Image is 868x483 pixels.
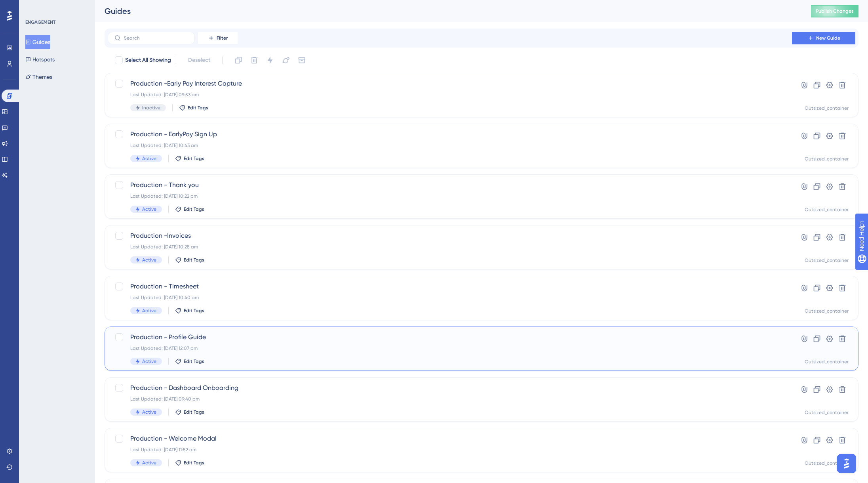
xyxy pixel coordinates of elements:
div: Last Updated: [DATE] 10:28 am [130,244,769,250]
button: Edit Tags [175,409,204,415]
button: Edit Tags [175,307,204,314]
button: Edit Tags [175,257,204,263]
span: Active [142,206,156,212]
span: Active [142,358,156,365]
div: Guides [105,6,791,17]
button: Deselect [181,53,217,67]
div: ENGAGEMENT [25,19,55,25]
span: Active [142,409,156,415]
span: Edit Tags [184,257,204,263]
div: Last Updated: [DATE] 12:07 pm [130,345,769,351]
span: Publish Changes [816,8,854,14]
div: Outsized_container [805,105,849,111]
span: Edit Tags [184,460,204,466]
div: Last Updated: [DATE] 09:40 pm [130,396,769,402]
button: Edit Tags [175,155,204,162]
button: Filter [198,32,238,44]
button: Edit Tags [175,460,204,466]
span: Production - Profile Guide [130,332,769,342]
span: Filter [217,35,228,41]
span: Production - Timesheet [130,282,769,291]
span: Select All Showing [125,55,171,65]
span: Edit Tags [188,105,208,111]
button: New Guide [792,32,855,44]
span: Production - Dashboard Onboarding [130,383,769,393]
div: Last Updated: [DATE] 10:40 am [130,294,769,301]
span: Active [142,257,156,263]
span: Deselect [188,55,210,65]
button: Edit Tags [175,358,204,365]
button: Hotspots [25,52,55,67]
span: Inactive [142,105,160,111]
span: Production - EarlyPay Sign Up [130,130,769,139]
iframe: UserGuiding AI Assistant Launcher [835,452,858,475]
span: Active [142,460,156,466]
span: Active [142,155,156,162]
input: Search [124,35,188,41]
div: Outsized_container [805,359,849,365]
span: Edit Tags [184,206,204,212]
span: Edit Tags [184,307,204,314]
span: Production -Early Pay Interest Capture [130,79,769,88]
div: Last Updated: [DATE] 09:53 am [130,92,769,98]
div: Outsized_container [805,156,849,162]
div: Outsized_container [805,460,849,466]
button: Themes [25,70,52,84]
span: Production - Welcome Modal [130,434,769,443]
div: Last Updated: [DATE] 10:22 pm [130,193,769,199]
span: Edit Tags [184,409,204,415]
span: Active [142,307,156,314]
div: Last Updated: [DATE] 11:52 am [130,447,769,453]
div: Outsized_container [805,206,849,213]
span: Edit Tags [184,155,204,162]
div: Last Updated: [DATE] 10:43 am [130,142,769,149]
button: Publish Changes [811,5,858,17]
div: Outsized_container [805,409,849,416]
button: Edit Tags [179,105,208,111]
button: Guides [25,35,50,49]
div: Outsized_container [805,257,849,263]
span: Production -Invoices [130,231,769,241]
span: New Guide [816,35,840,41]
span: Production - Thank you [130,180,769,190]
button: Edit Tags [175,206,204,212]
span: Need Help? [19,2,49,11]
div: Outsized_container [805,308,849,314]
span: Edit Tags [184,358,204,365]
